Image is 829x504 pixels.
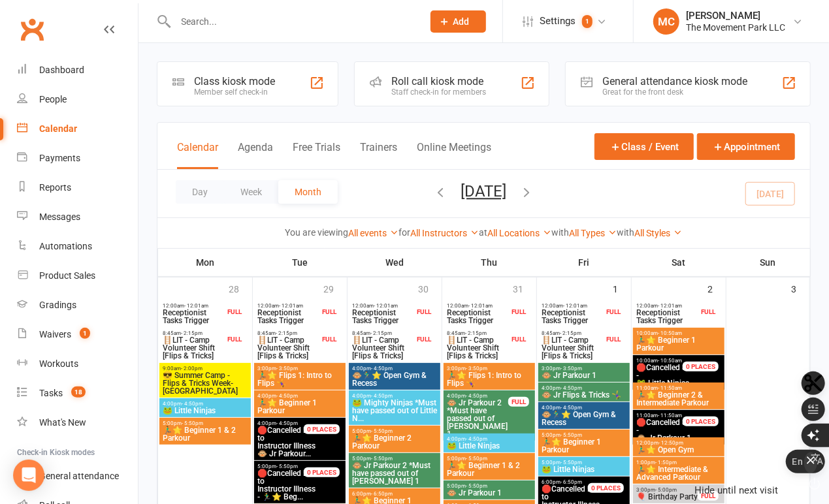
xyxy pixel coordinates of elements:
span: 12:00am [162,303,225,309]
div: 0 PLACES [683,362,719,371]
span: 1 [80,328,90,339]
span: 5:00pm [541,432,627,438]
button: Agenda [238,141,273,169]
a: Reports [17,173,138,202]
span: - 12:01am [279,303,303,309]
span: 🏃‍♂️⭐ Beginner 1 Parkour [636,336,722,352]
strong: with [617,227,635,238]
span: 🛑Cancelled Due to [257,469,317,486]
span: - 5:50pm [561,460,582,465]
span: Settings [540,7,576,36]
div: Great for the front desk [602,87,747,97]
div: 0 PLACES [304,424,340,434]
span: - 4:50pm [466,436,487,442]
span: 🛑Cancelled Due to [257,426,317,443]
div: Gradings [39,300,76,310]
th: Tue [253,249,348,276]
span: 🐸 Little Ninjas [636,364,698,387]
span: 🐵 Jr Flips & Tricks 🤸‍♀️ [541,391,627,399]
a: Gradings [17,291,138,320]
div: Staff check-in for members [391,87,486,97]
th: Sun [726,249,810,276]
div: [PERSON_NAME] [686,10,785,22]
span: 🏃‍♂️⭐ Flips 1: Intro to Flips 🤸‍♀️ [257,371,343,387]
span: 12:00am [446,303,509,309]
div: General attendance kiosk mode [602,75,747,87]
span: 5:00pm [446,483,532,489]
span: - 12:01am [658,303,682,309]
span: 🪜LIT - Camp Volunteer Shift [Flips & Tricks] [541,336,604,360]
a: Workouts [17,349,138,379]
a: Automations [17,232,138,261]
div: MC [653,8,679,35]
div: FULL [319,307,340,317]
div: What's New [39,417,86,428]
span: 4:00pm [541,405,627,411]
span: 🐸 Little Ninjas [541,465,627,473]
div: FULL [224,307,245,317]
span: - 12:01am [374,303,398,309]
span: 6:00pm [351,491,438,497]
span: Add [453,16,470,27]
span: - 5:00pm [655,487,677,493]
span: - 2:15pm [560,330,581,336]
div: 28 [229,277,252,299]
span: - 2:15pm [181,330,203,336]
span: - 4:50pm [182,401,203,407]
span: 🪜LIT - Camp Volunteer Shift [Flips & Tricks] [351,336,414,360]
span: 8:45am [446,330,509,336]
div: FULL [508,397,529,407]
div: General attendance [39,471,119,481]
a: All Locations [488,228,552,238]
span: 12:00am [257,303,319,309]
span: 🏃‍♂️⭐ Beginner 1 Parkour [257,399,343,415]
span: 5:00pm [351,428,438,434]
span: - 2:15pm [276,330,297,336]
span: 🐵 Jr Parkour 1 [446,489,532,497]
span: 8:45am [541,330,604,336]
a: Tasks 18 [17,379,138,408]
span: 12:00am [636,303,698,309]
div: FULL [508,334,529,344]
span: 11:00am [636,413,698,418]
span: 3:00pm [257,366,343,371]
span: - 5:50pm [276,464,298,469]
th: Fri [537,249,632,276]
span: - 4:50pm [561,405,582,411]
span: 🪜LIT - Camp Volunteer Shift [Flips & Tricks] [446,336,509,360]
span: Receptionist Tasks Trigger [636,309,698,324]
span: 8:45am [162,330,225,336]
span: - 4:50pm [561,385,582,391]
div: The Movement Park LLC [686,22,785,33]
a: All events [349,228,399,238]
span: 10:00am [636,358,698,364]
div: FULL [319,334,340,344]
div: Calendar [39,123,77,134]
span: - 2:15pm [465,330,487,336]
span: - 6:50pm [371,491,393,497]
span: 4:00pm [446,436,532,442]
span: 5:00pm [162,420,248,426]
span: 4:00pm [351,393,438,399]
span: - 4:50pm [371,393,393,399]
div: Product Sales [39,270,95,281]
span: - 4:50pm [276,420,298,426]
a: Product Sales [17,261,138,291]
span: Instructor Illness - 🏃‍♂️⭐ Beg... [257,469,319,501]
span: 5:00pm [446,456,532,462]
span: - 12:01am [468,303,493,309]
span: 🏃‍♂️⭐ Beginner 2 & Intermediate Parkour [636,391,722,407]
span: 9:00am [162,366,248,371]
span: - 5:50pm [466,456,487,462]
div: Automations [39,241,92,251]
button: Week [224,180,278,204]
span: - 11:50am [658,413,682,418]
a: Payments [17,144,138,173]
span: 🏃‍♂️⭐ Beginner 2 Parkour [351,434,438,450]
span: - 3:50pm [466,366,487,371]
div: FULL [224,334,245,344]
div: 3 [791,277,809,299]
span: 🪜LIT - Camp Volunteer Shift [Flips & Tricks] [162,336,225,360]
span: 6:00pm [541,479,604,485]
span: 🪜LIT - Camp Volunteer Shift [Flips & Tricks] [257,336,319,360]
